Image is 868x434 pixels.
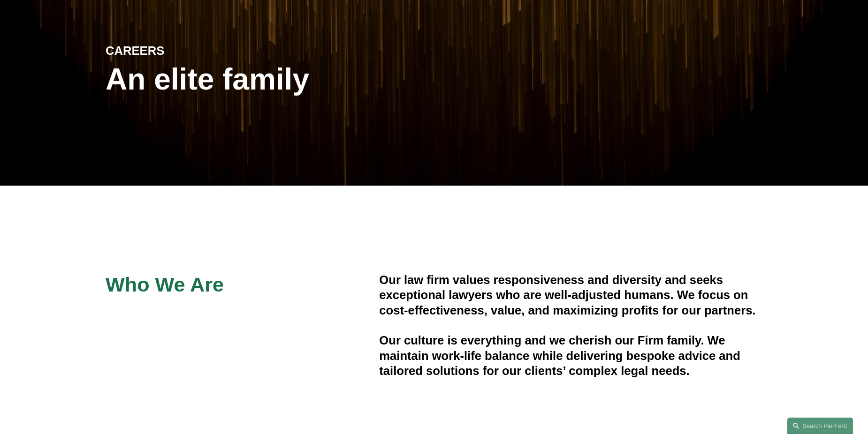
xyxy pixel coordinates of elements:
h4: Our culture is everything and we cherish our Firm family. We maintain work-life balance while del... [379,333,762,378]
a: Search this site [787,418,853,434]
h4: Our law firm values responsiveness and diversity and seeks exceptional lawyers who are well-adjus... [379,272,762,318]
h1: An elite family [106,62,434,97]
span: Who We Are [106,273,224,296]
h4: CAREERS [106,43,270,58]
